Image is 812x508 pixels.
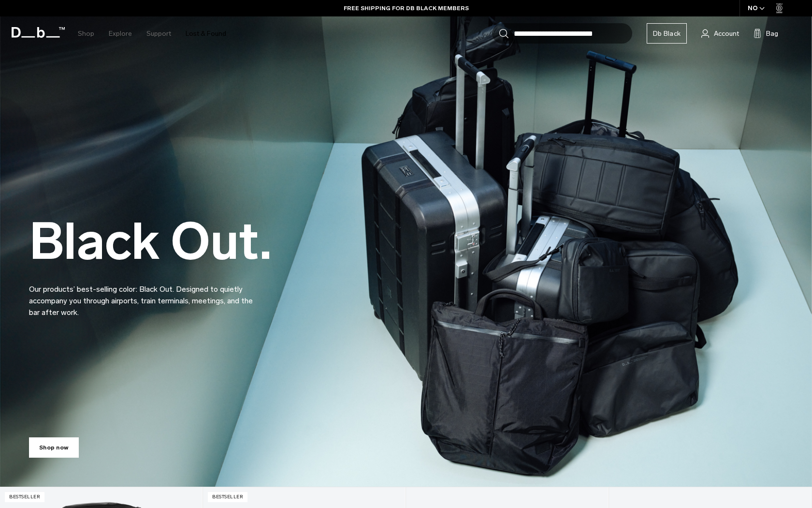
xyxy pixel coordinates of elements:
span: Bag [766,29,778,39]
button: Bag [754,28,778,39]
p: Our products’ best-selling color: Black Out. Designed to quietly accompany you through airports, ... [29,272,261,318]
p: Bestseller [208,492,247,502]
a: Support [146,16,171,51]
a: Account [701,28,739,39]
a: Shop [78,16,94,51]
h2: Black Out. [29,216,272,267]
a: Lost & Found [186,16,226,51]
nav: Main Navigation [71,16,233,51]
span: Account [714,29,739,39]
a: FREE SHIPPING FOR DB BLACK MEMBERS [344,4,469,13]
a: Shop now [29,437,79,458]
a: Db Black [647,23,687,44]
a: Explore [109,16,132,51]
p: Bestseller [5,492,44,502]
